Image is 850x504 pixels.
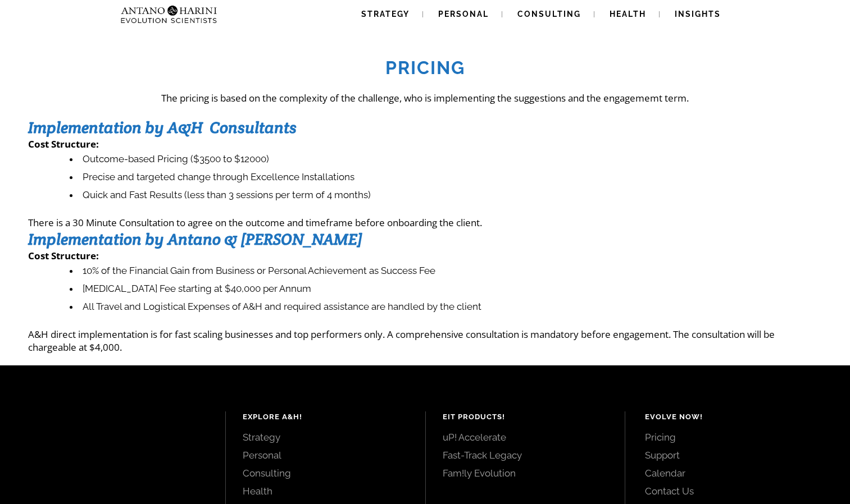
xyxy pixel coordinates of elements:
[443,431,608,443] a: uP! Accelerate
[70,262,822,280] li: 10% of the Financial Gain from Business or Personal Achievement as Success Fee
[70,298,822,316] li: All Travel and Logistical Expenses of A&H and required assistance are handled by the client
[70,150,822,168] li: Outcome-based Pricing ($3500 to $12000)
[438,10,489,19] span: Personal
[243,411,408,423] h4: Explore A&H!
[28,117,297,138] strong: Implementation by A&H Consultants
[443,411,608,423] h4: EIT Products!
[70,168,822,186] li: Precise and targeted change through Excellence Installations
[443,449,608,461] a: Fast-Track Legacy
[28,138,96,150] strong: Cost Structure
[675,10,721,19] span: Insights
[517,10,581,19] span: Consulting
[28,229,362,249] strong: Implementation by Antano & [PERSON_NAME]
[28,249,99,262] strong: Cost Structure:
[243,449,408,461] a: Personal
[243,485,408,497] a: Health
[385,57,465,78] strong: Pricing
[645,431,825,443] a: Pricing
[70,186,822,204] li: Quick and Fast Results (less than 3 sessions per term of 4 months)
[28,328,822,354] p: A&H direct implementation is for fast scaling businesses and top performers only. A comprehensive...
[243,431,408,443] a: Strategy
[28,216,822,229] p: There is a 30 Minute Consultation to agree on the outcome and timeframe before onboarding the cli...
[645,449,825,461] a: Support
[28,91,822,104] p: The pricing is based on the complexity of the challenge, who is implementing the suggestions and ...
[645,411,825,423] h4: Evolve Now!
[70,280,822,298] li: [MEDICAL_DATA] Fee starting at $40,000 per Annum
[96,138,99,150] strong: :
[443,467,608,479] a: Fam!ly Evolution
[361,10,410,19] span: Strategy
[645,485,825,497] a: Contact Us
[243,467,408,479] a: Consulting
[610,10,646,19] span: Health
[645,467,825,479] a: Calendar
